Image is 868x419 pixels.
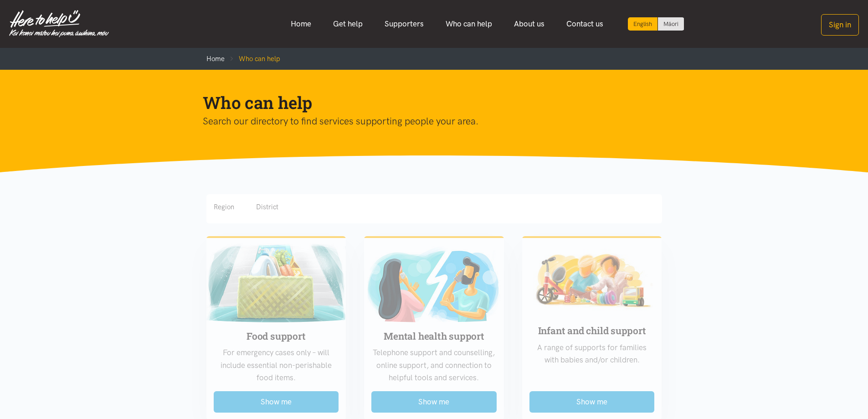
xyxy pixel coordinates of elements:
[203,114,651,129] p: Search our directory to find services supporting people your area.
[256,202,278,212] div: District
[628,17,658,31] div: Current language
[203,92,651,114] h1: Who can help
[214,202,234,212] div: Region
[225,53,280,64] li: Who can help
[555,14,614,34] a: Contact us
[658,17,684,31] a: Switch to Te Reo Māori
[821,14,859,36] button: Sign in
[374,14,435,34] a: Supporters
[628,17,684,31] div: Language toggle
[9,10,109,37] img: Home
[503,14,555,34] a: About us
[206,55,225,63] a: Home
[322,14,374,34] a: Get help
[280,14,322,34] a: Home
[435,14,503,34] a: Who can help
